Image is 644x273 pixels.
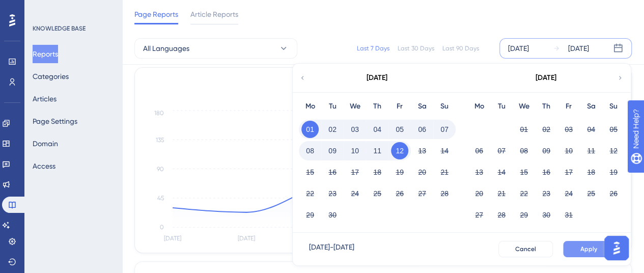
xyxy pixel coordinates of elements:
[33,24,86,33] div: KNOWLEDGE BASE
[33,90,57,108] button: Articles
[157,195,164,202] tspan: 45
[156,137,164,144] tspan: 135
[535,100,557,113] div: Th
[468,100,490,113] div: Mo
[369,142,386,159] button: 11
[470,142,488,159] button: 06
[580,245,597,253] span: Apply
[605,142,622,159] button: 12
[321,100,344,113] div: Tu
[580,100,602,113] div: Sa
[568,42,589,54] div: [DATE]
[369,185,386,202] button: 25
[367,72,387,84] div: [DATE]
[538,185,555,202] button: 23
[301,185,319,202] button: 22
[309,241,354,257] div: [DATE] - [DATE]
[582,185,600,202] button: 25
[324,206,341,224] button: 30
[605,185,622,202] button: 26
[605,121,622,138] button: 05
[560,163,577,181] button: 17
[366,100,388,113] div: Th
[538,142,555,159] button: 09
[493,185,510,202] button: 21
[134,38,297,59] button: All Languages
[470,206,488,224] button: 27
[605,163,622,181] button: 19
[324,185,341,202] button: 23
[413,163,431,181] button: 20
[24,3,64,15] span: Need Help?
[157,166,164,173] tspan: 90
[557,100,580,113] div: Fr
[369,163,386,181] button: 18
[470,163,488,181] button: 13
[560,121,577,138] button: 03
[134,8,178,20] span: Page Reports
[346,163,363,181] button: 17
[391,142,408,159] button: 12
[413,142,431,159] button: 13
[433,100,456,113] div: Su
[582,121,600,138] button: 04
[344,100,366,113] div: We
[33,112,77,130] button: Page Settings
[154,110,164,117] tspan: 180
[301,163,319,181] button: 15
[538,206,555,224] button: 30
[493,163,510,181] button: 14
[164,235,181,242] tspan: [DATE]
[515,121,533,138] button: 01
[301,121,319,138] button: 01
[538,121,555,138] button: 02
[436,185,453,202] button: 28
[299,100,321,113] div: Mo
[436,163,453,181] button: 21
[33,45,58,63] button: Reports
[357,44,389,52] div: Last 7 Days
[411,100,433,113] div: Sa
[324,121,341,138] button: 02
[301,206,319,224] button: 29
[582,142,600,159] button: 11
[143,42,189,54] span: All Languages
[508,42,529,54] div: [DATE]
[493,142,510,159] button: 07
[493,206,510,224] button: 28
[498,241,553,257] button: Cancel
[238,235,255,242] tspan: [DATE]
[301,142,319,159] button: 08
[513,100,535,113] div: We
[560,185,577,202] button: 24
[391,185,408,202] button: 26
[560,142,577,159] button: 10
[538,163,555,181] button: 16
[324,163,341,181] button: 16
[190,8,238,20] span: Article Reports
[324,142,341,159] button: 09
[369,121,386,138] button: 04
[33,157,55,175] button: Access
[442,44,479,52] div: Last 90 Days
[601,233,632,263] iframe: UserGuiding AI Assistant Launcher
[490,100,513,113] div: Tu
[436,121,453,138] button: 07
[33,134,58,153] button: Domain
[413,185,431,202] button: 27
[515,206,533,224] button: 29
[602,100,625,113] div: Su
[346,121,363,138] button: 03
[436,142,453,159] button: 14
[346,142,363,159] button: 10
[391,163,408,181] button: 19
[515,245,536,253] span: Cancel
[346,185,363,202] button: 24
[536,72,556,84] div: [DATE]
[160,224,164,231] tspan: 0
[388,100,411,113] div: Fr
[398,44,434,52] div: Last 30 Days
[563,241,614,257] button: Apply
